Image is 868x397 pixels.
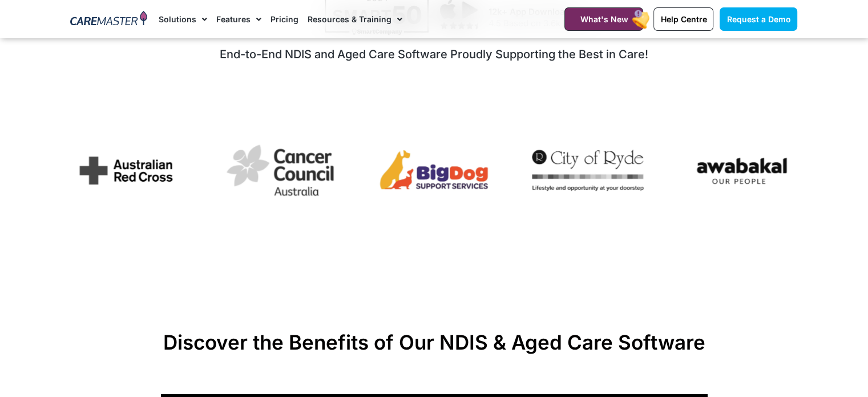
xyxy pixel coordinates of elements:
[70,147,181,198] div: 1 / 7
[532,150,644,195] div: 4 / 7
[161,330,708,354] h2: Discover the Benefits of Our NDIS & Aged Care Software
[660,14,706,24] span: Help Centre
[70,11,147,28] img: CareMaster Logo
[224,139,336,201] img: cancer-council-australia-logo-vector.png
[687,147,798,195] img: 1635806250_vqoB0_.png
[726,14,790,24] span: Request a Demo
[720,7,797,31] a: Request a Demo
[70,147,181,194] img: Arc-Newlogo.svg
[78,47,791,61] h2: End-to-End NDIS and Aged Care Software Proudly Supporting the Best in Care!
[378,149,490,196] div: 3 / 7
[653,7,713,31] a: Help Centre
[224,139,336,205] div: 2 / 7
[580,14,628,24] span: What's New
[378,149,490,192] img: 263fe684f9ca25cbbbe20494344166dc.webp
[687,147,798,199] div: 5 / 7
[532,150,644,191] img: 2022-City-of-Ryde-Logo-One-line-tag_Full-Colour.jpg
[71,129,798,216] div: Image Carousel
[564,7,643,31] a: What's New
